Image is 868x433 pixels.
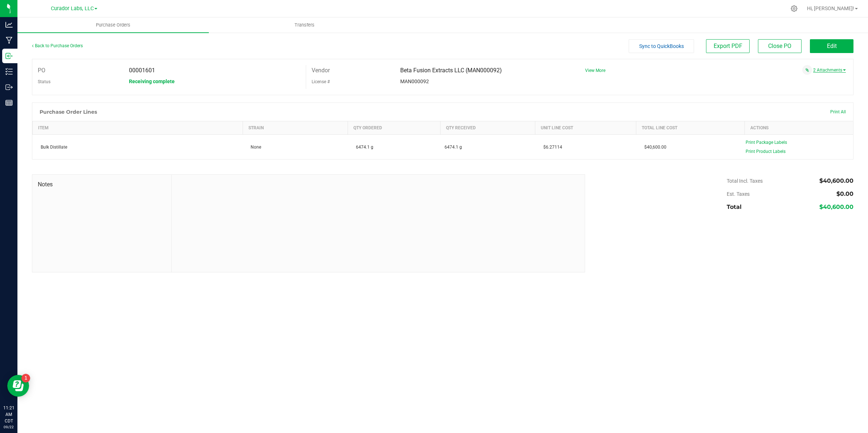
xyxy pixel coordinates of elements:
a: View More [585,68,605,73]
button: Export PDF [706,39,750,53]
th: Unit Line Cost [535,121,636,135]
span: Total [727,203,742,210]
span: Export PDF [714,43,742,49]
th: Total Line Cost [636,121,745,135]
a: 2 Attachments [813,68,846,73]
button: Close PO [758,39,802,53]
inline-svg: Reports [5,99,13,106]
th: Qty Received [440,121,535,135]
span: Print Package Labels [746,140,787,145]
span: Curador Labs, LLC [51,5,94,12]
span: $0.00 [836,190,853,197]
span: $40,600.00 [819,203,853,210]
span: $40,600.00 [819,177,853,184]
inline-svg: Inbound [5,52,13,60]
iframe: Resource center [7,375,29,397]
th: Actions [745,121,853,135]
label: PO [38,65,45,76]
iframe: Resource center unread badge [21,374,30,383]
span: MAN000092 [400,78,429,84]
span: Beta Fusion Extracts LLC (MAN000092) [400,67,502,74]
a: Back to Purchase Orders [32,43,83,48]
a: Transfers [209,17,400,33]
span: Hi, [PERSON_NAME]! [807,5,854,11]
span: Edit [827,43,837,49]
span: Sync to QuickBooks [639,43,684,49]
span: 00001601 [129,67,155,74]
span: Print All [830,109,846,114]
p: 11:21 AM CDT [3,405,14,424]
inline-svg: Inventory [5,68,13,75]
inline-svg: Outbound [5,84,13,91]
label: Vendor [312,65,330,76]
p: 09/22 [3,424,14,430]
span: Close PO [768,43,791,49]
span: Transfers [285,22,324,28]
span: $40,600.00 [641,145,666,150]
span: Print Product Labels [746,149,786,154]
span: Receiving complete [129,78,175,84]
span: None [247,145,261,150]
inline-svg: Analytics [5,21,13,28]
span: Total Incl. Taxes [727,178,763,184]
span: Purchase Orders [86,22,140,28]
inline-svg: Manufacturing [5,37,13,44]
span: 6474.1 g [352,145,373,150]
span: Notes [38,180,166,189]
span: Est. Taxes [727,191,750,197]
span: 6474.1 g [445,144,462,150]
th: Strain [243,121,348,135]
h1: Purchase Order Lines [40,109,97,115]
button: Sync to QuickBooks [629,39,694,53]
label: Status [38,76,50,87]
a: Purchase Orders [17,17,209,33]
label: License # [312,76,330,87]
div: Manage settings [790,5,799,12]
div: Bulk Distillate [37,144,239,150]
span: Attach a document [802,65,812,75]
span: $6.27114 [540,145,562,150]
th: Qty Ordered [348,121,441,135]
th: Item [33,121,243,135]
button: Edit [810,39,853,53]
